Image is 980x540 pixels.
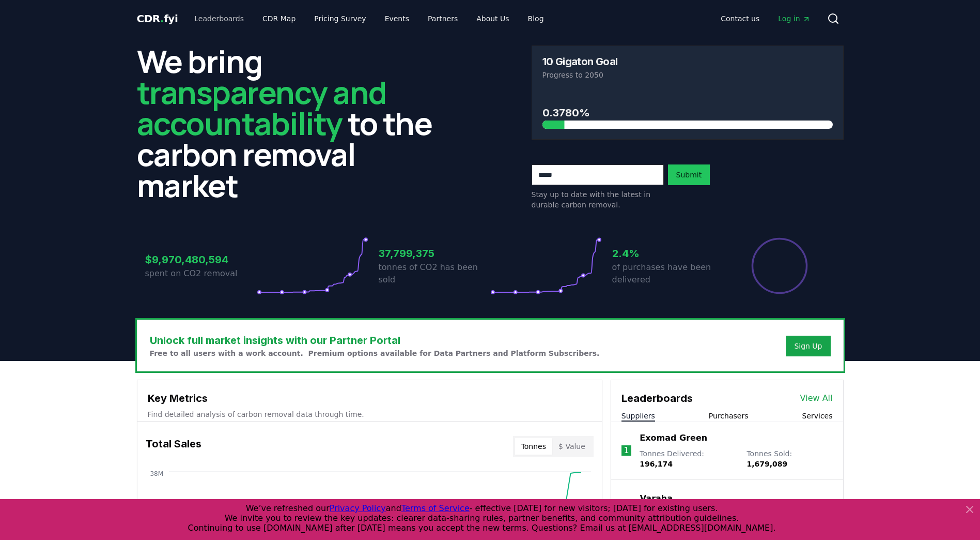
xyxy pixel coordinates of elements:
[770,9,818,28] a: Log in
[542,70,833,80] p: Progress to 2050
[148,391,592,406] h3: Key Metrics
[668,164,710,185] button: Submit
[712,9,768,28] a: Contact us
[542,56,618,67] h3: 10 Gigaton Goal
[468,9,517,28] a: About Us
[145,267,257,280] p: spent on CO2 removal
[137,46,449,201] h2: We bring to the carbon removal market
[137,11,178,26] a: CDR.fyi
[377,9,417,28] a: Events
[640,432,707,444] a: Exomad Green
[186,9,552,28] nav: Main
[621,391,693,406] h3: Leaderboards
[146,436,201,457] h3: Total Sales
[552,438,592,455] button: $ Value
[148,409,592,419] p: Find detailed analysis of carbon removal data through time.
[709,411,749,421] button: Purchasers
[145,252,257,267] h3: $9,970,480,594
[751,237,808,295] div: Percentage of sales delivered
[379,261,490,286] p: tonnes of CO2 has been sold
[778,13,810,24] span: Log in
[621,411,655,421] button: Suppliers
[137,71,386,144] span: transparency and accountability
[612,261,724,286] p: of purchases have been delivered
[137,12,178,25] span: CDR fyi
[515,438,552,455] button: Tonnes
[640,448,736,469] p: Tonnes Delivered :
[746,448,832,469] p: Tonnes Sold :
[800,392,833,404] a: View All
[794,341,822,351] a: Sign Up
[306,9,374,28] a: Pricing Survey
[624,444,629,457] p: 1
[712,9,818,28] nav: Main
[150,333,600,348] h3: Unlock full market insights with our Partner Portal
[640,460,673,468] span: 196,174
[786,336,830,356] button: Sign Up
[254,9,304,28] a: CDR Map
[419,9,466,28] a: Partners
[379,246,490,261] h3: 37,799,375
[520,9,552,28] a: Blog
[640,492,673,505] a: Varaha
[186,9,252,28] a: Leaderboards
[542,105,833,121] h3: 0.3780%
[746,460,787,468] span: 1,679,089
[802,411,832,421] button: Services
[612,246,724,261] h3: 2.4%
[532,189,664,210] p: Stay up to date with the latest in durable carbon removal.
[150,470,163,477] tspan: 38M
[160,12,164,25] span: .
[150,348,600,358] p: Free to all users with a work account. Premium options available for Data Partners and Platform S...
